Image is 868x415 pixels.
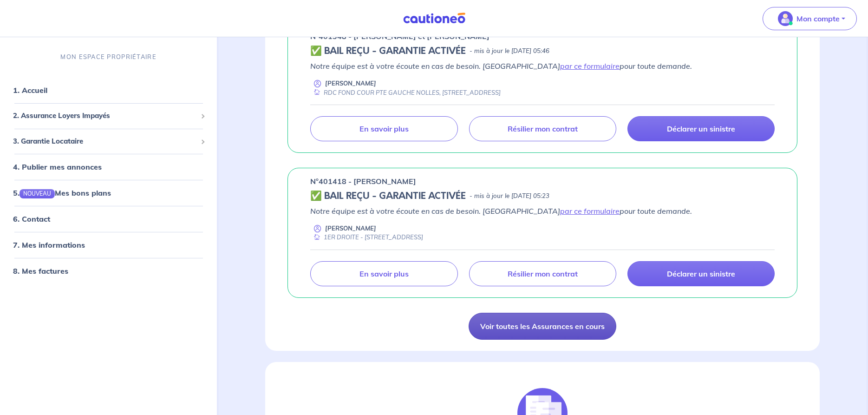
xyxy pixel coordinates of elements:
[4,262,213,281] div: 8. Mes factures
[4,158,213,176] div: 4. Publier mes annonces
[13,188,111,198] a: 5.NOUVEAUMes bons plans
[310,46,466,57] h5: ✅ BAIL REÇU - GARANTIE ACTIVÉE
[13,241,85,250] a: 7. Mes informations
[310,261,457,286] a: En savoir plus
[310,191,775,202] div: state: CONTRACT-VALIDATED, Context: ,MAYBE-CERTIFICATE,,LESSOR-DOCUMENTS,IS-ODEALIM
[310,88,501,97] div: RDC FOND COUR PTE GAUCHE NOLLES, [STREET_ADDRESS]
[508,269,578,278] p: Résilier mon contrat
[763,7,857,30] button: illu_account_valid_menu.svgMon compte
[627,261,775,286] a: Déclarer un sinistre
[667,269,735,278] p: Déclarer un sinistre
[560,61,620,71] a: par ce formulaire
[13,86,47,95] a: 1. Accueil
[4,210,213,229] div: 6. Contact
[325,79,376,88] p: [PERSON_NAME]
[310,205,775,217] p: Notre équipe est à votre écoute en cas de besoin. [GEOGRAPHIC_DATA] pour toute demande.
[4,132,213,151] div: 3. Garantie Locataire
[399,13,469,24] img: Cautioneo
[778,11,793,26] img: illu_account_valid_menu.svg
[4,107,213,125] div: 2. Assurance Loyers Impayés
[470,46,549,56] p: - mis à jour le [DATE] 05:46
[310,60,775,72] p: Notre équipe est à votre écoute en cas de besoin. [GEOGRAPHIC_DATA] pour toute demande.
[13,267,68,276] a: 8. Mes factures
[469,261,616,286] a: Résilier mon contrat
[13,111,197,121] span: 2. Assurance Loyers Impayés
[310,176,416,187] p: n°401418 - [PERSON_NAME]
[13,162,102,171] a: 4. Publier mes annonces
[796,13,840,24] p: Mon compte
[470,191,549,201] p: - mis à jour le [DATE] 05:23
[627,116,775,141] a: Déclarer un sinistre
[310,116,457,141] a: En savoir plus
[359,269,409,278] p: En savoir plus
[310,233,423,242] div: 1ER DROITE - [STREET_ADDRESS]
[469,313,616,340] a: Voir toutes les Assurances en cours
[667,124,735,133] p: Déclarer un sinistre
[310,46,775,57] div: state: CONTRACT-VALIDATED, Context: ,MAYBE-CERTIFICATE,,LESSOR-DOCUMENTS,IS-ODEALIM
[13,215,50,224] a: 6. Contact
[4,81,213,99] div: 1. Accueil
[4,184,213,202] div: 5.NOUVEAUMes bons plans
[60,53,156,61] p: MON ESPACE PROPRIÉTAIRE
[560,206,620,216] a: par ce formulaire
[508,124,578,133] p: Résilier mon contrat
[4,236,213,255] div: 7. Mes informations
[310,191,466,202] h5: ✅ BAIL REÇU - GARANTIE ACTIVÉE
[359,124,409,133] p: En savoir plus
[325,224,376,233] p: [PERSON_NAME]
[469,116,616,141] a: Résilier mon contrat
[13,136,197,147] span: 3. Garantie Locataire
